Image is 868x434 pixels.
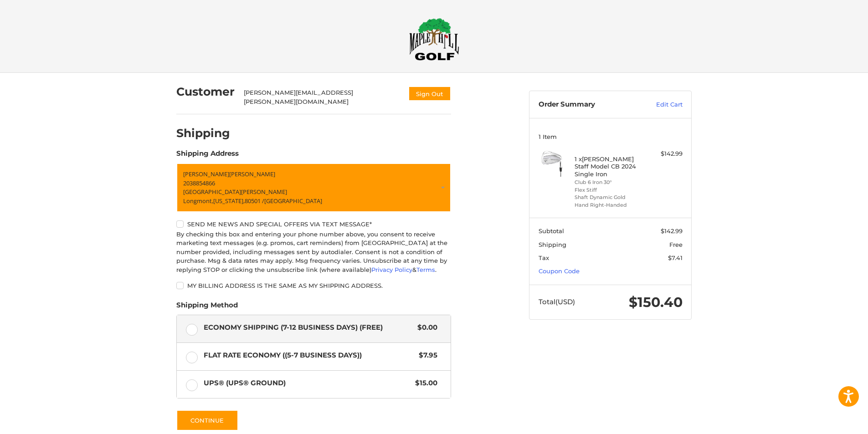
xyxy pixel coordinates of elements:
a: Edit Cart [637,100,683,109]
span: $150.40 [629,294,683,311]
span: [PERSON_NAME] [183,170,229,178]
img: Maple Hill Golf [409,18,459,61]
iframe: Gorgias live chat messenger [9,395,108,425]
label: My billing address is the same as my shipping address. [176,282,451,289]
span: $7.95 [414,350,437,361]
span: 80501 / [245,197,264,205]
span: $0.00 [413,322,437,333]
h3: 1 Item [539,133,683,140]
legend: Shipping Address [176,148,239,163]
span: Shipping [539,241,566,248]
h2: Customer [176,85,235,99]
span: 2038854866 [183,179,215,187]
li: Club 6 Iron 30° [575,179,644,186]
span: $142.99 [661,227,683,235]
legend: Shipping Method [176,300,238,315]
div: $142.99 [647,149,683,158]
label: Send me news and special offers via text message* [176,220,451,228]
span: [GEOGRAPHIC_DATA][PERSON_NAME] [183,188,287,196]
div: By checking this box and entering your phone number above, you consent to receive marketing text ... [176,230,451,275]
button: Continue [176,410,238,431]
span: Longmont, [183,197,213,205]
span: [US_STATE], [213,197,245,205]
span: [PERSON_NAME] [229,170,275,178]
span: [GEOGRAPHIC_DATA] [264,197,322,205]
span: $7.41 [668,254,683,261]
h3: Order Summary [539,100,637,109]
li: Shaft Dynamic Gold [575,194,644,201]
a: Privacy Policy [371,266,412,273]
span: UPS® (UPS® Ground) [204,378,411,388]
a: Terms [416,266,435,273]
span: Subtotal [539,227,564,235]
iframe: Google Customer Reviews [793,409,868,434]
li: Hand Right-Handed [575,201,644,209]
h2: Shipping [176,126,230,140]
span: Total (USD) [539,297,575,306]
a: Coupon Code [539,267,580,275]
a: Enter or select a different address [176,163,451,212]
span: Economy Shipping (7-12 Business Days) (Free) [204,322,413,333]
span: $15.00 [411,378,437,388]
span: Tax [539,254,549,261]
li: Flex Stiff [575,186,644,194]
div: [PERSON_NAME][EMAIL_ADDRESS][PERSON_NAME][DOMAIN_NAME] [244,88,400,106]
span: Flat Rate Economy ((5-7 Business Days)) [204,350,415,361]
button: Sign Out [408,86,451,101]
span: Free [669,241,683,248]
h4: 1 x [PERSON_NAME] Staff Model CB 2024 Single Iron [575,155,644,178]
